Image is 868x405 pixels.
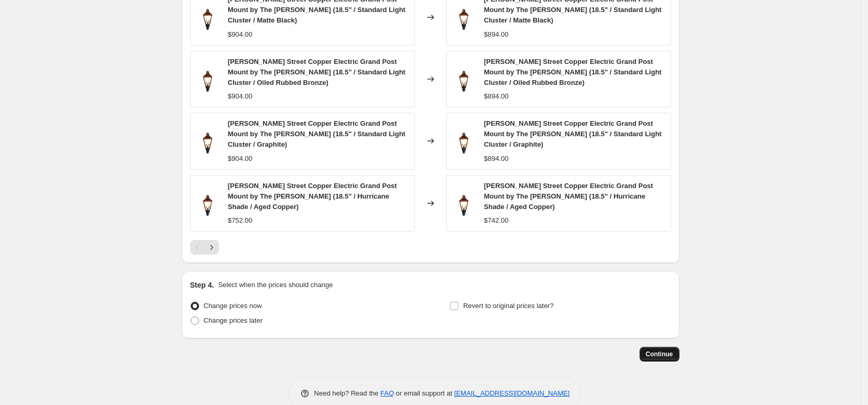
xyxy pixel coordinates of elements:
div: $894.00 [484,91,509,102]
img: AdamStreetElectricGrandPostMount-TheCoppersmithcopy_80x.png [452,2,476,33]
span: Change prices later [204,316,263,324]
img: AdamStreetElectricGrandPostMount-TheCoppersmithcopy_80x.png [196,188,219,219]
span: Revert to original prices later? [463,302,554,310]
img: AdamStreetElectricGrandPostMount-TheCoppersmithcopy_80x.png [452,125,476,157]
span: Need help? Read the [314,389,381,397]
span: Continue [646,350,673,358]
a: [EMAIL_ADDRESS][DOMAIN_NAME] [454,389,569,397]
div: $904.00 [228,29,252,40]
img: AdamStreetElectricGrandPostMount-TheCoppersmithcopy_80x.png [196,63,219,95]
span: [PERSON_NAME] Street Copper Electric Grand Post Mount by The [PERSON_NAME] (18.5'' / Standard Lig... [228,58,405,86]
span: [PERSON_NAME] Street Copper Electric Grand Post Mount by The [PERSON_NAME] (18.5'' / Hurricane Sh... [484,182,653,211]
div: $752.00 [228,215,252,226]
img: AdamStreetElectricGrandPostMount-TheCoppersmithcopy_80x.png [452,188,476,219]
span: [PERSON_NAME] Street Copper Electric Grand Post Mount by The [PERSON_NAME] (18.5'' / Standard Lig... [484,58,662,86]
span: [PERSON_NAME] Street Copper Electric Grand Post Mount by The [PERSON_NAME] (18.5'' / Standard Lig... [228,119,405,148]
button: Next [204,240,219,255]
img: AdamStreetElectricGrandPostMount-TheCoppersmithcopy_80x.png [452,63,476,95]
p: Select when the prices should change [218,280,333,290]
div: $904.00 [228,91,252,102]
div: $894.00 [484,154,509,164]
h2: Step 4. [190,280,214,290]
span: Change prices now [204,302,262,310]
div: $742.00 [484,215,509,226]
span: [PERSON_NAME] Street Copper Electric Grand Post Mount by The [PERSON_NAME] (18.5'' / Hurricane Sh... [228,182,397,211]
span: or email support at [394,389,454,397]
div: $894.00 [484,29,509,40]
button: Continue [640,347,679,362]
img: AdamStreetElectricGrandPostMount-TheCoppersmithcopy_80x.png [196,125,219,157]
a: FAQ [380,389,394,397]
nav: Pagination [190,240,219,255]
div: $904.00 [228,154,252,164]
span: [PERSON_NAME] Street Copper Electric Grand Post Mount by The [PERSON_NAME] (18.5'' / Standard Lig... [484,119,662,148]
img: AdamStreetElectricGrandPostMount-TheCoppersmithcopy_80x.png [196,2,219,33]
